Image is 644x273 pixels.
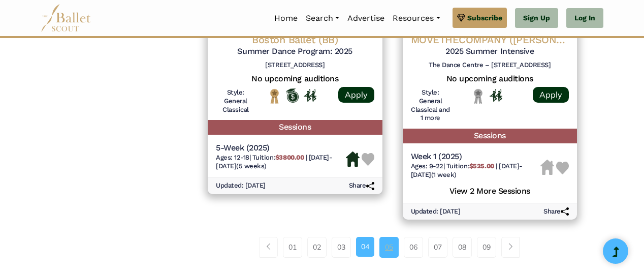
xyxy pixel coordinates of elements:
[411,207,461,216] h6: Updated: [DATE]
[216,154,249,161] span: Ages: 12-18
[411,184,569,197] h5: View 2 More Sessions
[208,120,382,135] h5: Sessions
[286,88,299,103] img: Offers Scholarship
[379,237,399,257] a: 05
[216,181,266,190] h6: Updated: [DATE]
[216,154,332,170] span: [DATE]-[DATE] (5 weeks)
[216,33,374,46] h4: Boston Ballet (BB)
[472,88,485,104] img: Local
[356,237,374,256] a: 04
[515,8,558,28] a: Sign Up
[411,162,443,170] span: Ages: 9-22
[349,181,374,190] h6: Share
[467,12,502,23] span: Subscribe
[283,237,302,257] a: 01
[411,33,569,46] h4: MOVETHECOMPANY ([PERSON_NAME])
[403,129,577,143] h5: Sessions
[411,61,569,70] h6: The Dance Centre – [STREET_ADDRESS]
[469,162,494,170] b: $525.00
[338,87,374,103] a: Apply
[457,12,465,23] img: gem.svg
[411,74,569,84] h5: No upcoming auditions
[411,162,523,178] span: [DATE]-[DATE] (1 week)
[411,162,541,179] h6: | |
[216,74,374,84] h5: No upcoming auditions
[252,154,306,161] span: Tuition:
[307,237,327,257] a: 02
[302,8,343,29] a: Search
[343,8,389,29] a: Advertise
[216,61,374,70] h6: [STREET_ADDRESS]
[332,237,351,257] a: 03
[362,153,374,166] img: Heart
[275,154,304,161] b: $3800.00
[260,237,525,257] nav: Page navigation example
[346,151,360,167] img: Housing Available
[446,162,496,170] span: Tuition:
[543,207,569,216] h6: Share
[490,89,502,102] img: In Person
[477,237,496,257] a: 09
[404,237,423,257] a: 06
[411,88,450,123] h6: Style: General Classical and 1 more
[556,162,569,174] img: Heart
[533,87,569,103] a: Apply
[216,154,346,171] h6: | |
[411,46,569,57] h5: 2025 Summer Intensive
[428,237,447,257] a: 07
[453,8,507,28] a: Subscribe
[304,89,316,102] img: In Person
[270,8,302,29] a: Home
[453,237,472,257] a: 08
[540,160,554,175] img: Housing Unavailable
[216,88,255,114] h6: Style: General Classical
[566,8,603,28] a: Log In
[389,8,444,29] a: Resources
[268,88,281,104] img: National
[216,143,346,154] h5: 5-Week (2025)
[216,46,374,57] h5: Summer Dance Program: 2025
[411,151,541,162] h5: Week 1 (2025)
